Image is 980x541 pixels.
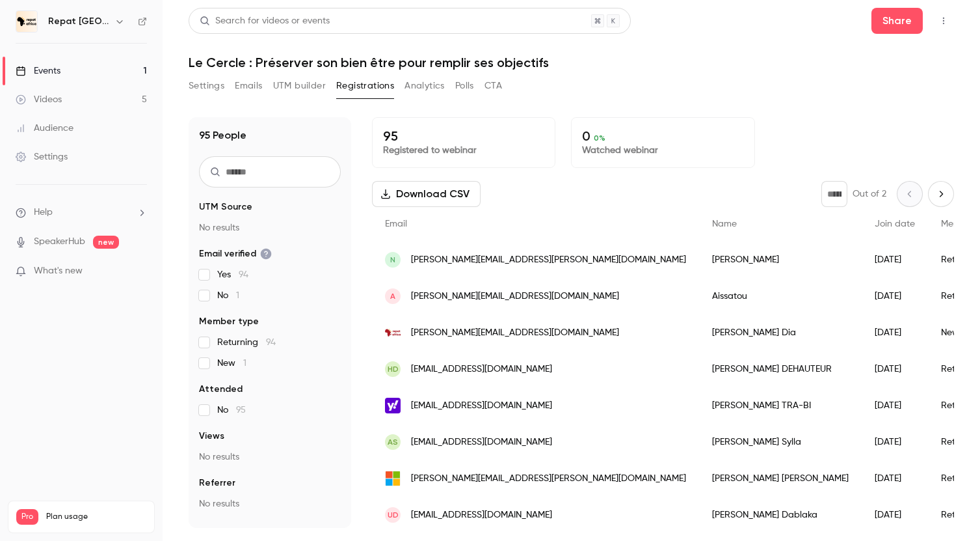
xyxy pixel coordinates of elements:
div: [PERSON_NAME] Sylla [699,424,862,460]
li: help-dropdown-opener [16,206,147,219]
button: CTA [484,76,502,96]
p: No results [199,497,341,510]
span: N [390,254,395,266]
a: SpeakerHub [34,235,85,249]
span: Pro [16,509,38,525]
div: Events [16,64,60,77]
div: [PERSON_NAME] Dablaka [699,497,862,533]
span: [EMAIL_ADDRESS][DOMAIN_NAME] [411,363,552,376]
span: 1 [236,291,239,300]
span: Join date [875,219,915,229]
p: 0 [582,128,743,144]
span: new [93,236,119,249]
button: Settings [189,76,224,96]
div: [PERSON_NAME] DEHAUTEUR [699,351,862,387]
span: 0 % [594,133,605,143]
span: [EMAIL_ADDRESS][DOMAIN_NAME] [411,436,552,449]
span: [PERSON_NAME][EMAIL_ADDRESS][PERSON_NAME][DOMAIN_NAME] [411,472,686,486]
span: Views [199,430,224,443]
span: [EMAIL_ADDRESS][DOMAIN_NAME] [411,508,552,522]
section: facet-groups [199,201,341,510]
button: UTM builder [273,76,326,96]
span: [PERSON_NAME][EMAIL_ADDRESS][DOMAIN_NAME] [411,290,619,303]
span: No [217,289,239,302]
span: 95 [236,406,246,415]
p: No results [199,451,341,464]
button: Registrations [336,76,394,96]
div: [DATE] [862,460,928,497]
div: [DATE] [862,278,928,314]
div: [DATE] [862,314,928,351]
span: HD [388,363,399,375]
span: Name [712,219,737,229]
span: 94 [266,338,276,347]
span: UD [388,509,399,521]
div: [PERSON_NAME] TRA-BI [699,387,862,424]
img: hotmail.no [385,471,401,486]
button: Emails [235,76,262,96]
div: [PERSON_NAME] [699,242,862,278]
span: Help [34,206,53,219]
button: Next page [928,181,954,207]
p: No results [199,221,341,234]
span: 1 [243,359,246,368]
button: Download CSV [372,181,481,207]
div: [PERSON_NAME] Dia [699,314,862,351]
img: repat.africa [385,325,401,340]
span: Referrer [199,477,235,490]
span: Email [385,219,407,229]
div: [PERSON_NAME] [PERSON_NAME] [699,460,862,497]
span: [PERSON_NAME][EMAIL_ADDRESS][DOMAIN_NAME] [411,326,619,340]
span: New [217,357,246,370]
span: No [217,404,246,417]
iframe: Noticeable Trigger [131,266,147,277]
div: [DATE] [862,242,928,278]
button: Analytics [404,76,445,96]
div: Settings [16,150,68,163]
h6: Repat [GEOGRAPHIC_DATA] [48,15,109,28]
h1: Le Cercle : Préserver son bien être pour remplir ses objectifs [189,55,954,70]
div: Search for videos or events [200,14,330,28]
span: Plan usage [46,512,146,522]
p: Out of 2 [853,187,886,201]
span: Email verified [199,247,272,260]
img: Repat Africa [16,11,37,32]
span: AS [388,436,398,448]
p: 95 [383,128,544,144]
span: Member type [199,315,259,328]
button: Share [871,8,923,34]
div: [DATE] [862,387,928,424]
div: Videos [16,93,62,106]
div: [DATE] [862,424,928,460]
span: A [390,290,395,302]
div: Audience [16,122,73,135]
span: Yes [217,268,248,281]
button: Polls [455,76,474,96]
span: 94 [239,270,248,279]
span: Attended [199,383,243,396]
span: UTM Source [199,201,252,214]
span: [PERSON_NAME][EMAIL_ADDRESS][PERSON_NAME][DOMAIN_NAME] [411,253,686,267]
div: [DATE] [862,351,928,387]
span: What's new [34,264,83,278]
p: Registered to webinar [383,144,544,157]
div: [DATE] [862,497,928,533]
p: Watched webinar [582,144,743,157]
div: Aissatou [699,278,862,314]
span: Returning [217,336,276,349]
img: yahoo.fr [385,398,401,413]
h1: 95 People [199,128,246,143]
span: [EMAIL_ADDRESS][DOMAIN_NAME] [411,399,552,413]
